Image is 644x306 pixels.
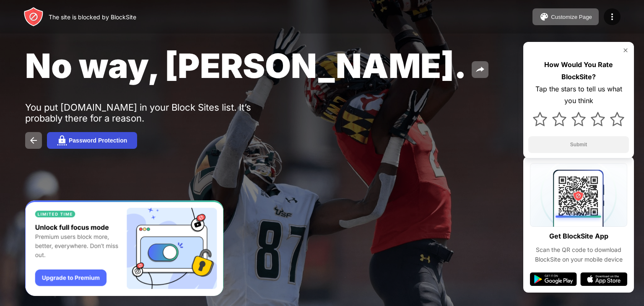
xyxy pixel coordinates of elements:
[25,200,223,296] iframe: Banner
[571,112,586,126] img: star.svg
[475,65,485,75] img: share.svg
[549,230,608,242] div: Get BlockSite App
[539,12,549,22] img: pallet.svg
[25,102,284,124] div: You put [DOMAIN_NAME] in your Block Sites list. It’s probably there for a reason.
[610,112,624,126] img: star.svg
[532,8,599,25] button: Customize Page
[580,272,627,286] img: app-store.svg
[23,7,44,27] img: header-logo.svg
[530,245,627,264] div: Scan the QR code to download BlockSite on your mobile device
[533,112,547,126] img: star.svg
[528,83,629,107] div: Tap the stars to tell us what you think
[29,135,39,145] img: back.svg
[551,14,592,20] div: Customize Page
[528,136,629,153] button: Submit
[57,135,67,145] img: password.svg
[622,47,629,54] img: rate-us-close.svg
[552,112,566,126] img: star.svg
[530,163,627,227] img: qrcode.svg
[607,12,617,22] img: menu-icon.svg
[528,59,629,83] div: How Would You Rate BlockSite?
[25,45,467,86] span: No way, [PERSON_NAME].
[49,13,136,21] div: The site is blocked by BlockSite
[47,132,137,149] button: Password Protection
[591,112,605,126] img: star.svg
[530,272,577,286] img: google-play.svg
[69,137,127,144] div: Password Protection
